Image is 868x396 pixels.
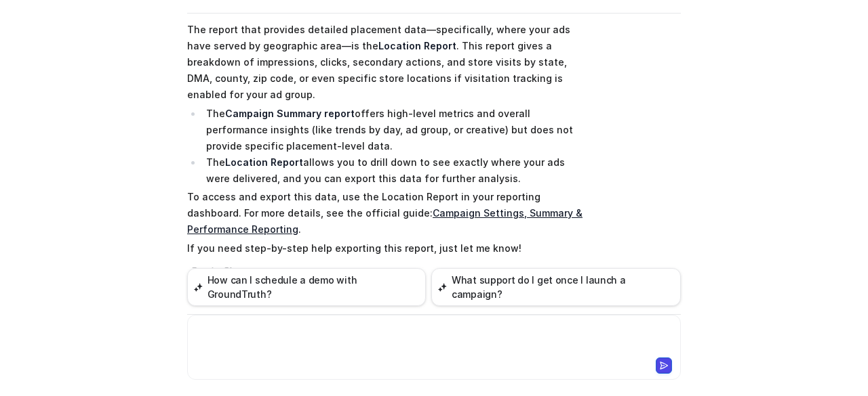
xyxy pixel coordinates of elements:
strong: Location Report [225,156,303,168]
p: If you need step-by-step help exporting this report, just let me know! [187,240,584,257]
strong: Campaign Summary report [225,108,355,119]
p: To access and export this data, use the Location Report in your reporting dashboard. For more det... [187,189,584,238]
li: The allows you to drill down to see exactly where your ads were delivered, and you can export thi... [202,154,584,187]
strong: Location Report [378,40,456,51]
button: How can I schedule a demo with GroundTruth? [187,268,426,306]
li: The offers high-level metrics and overall performance insights (like trends by day, ad group, or ... [202,106,584,154]
button: What support do I get once I launch a campaign? [431,268,681,306]
p: The report that provides detailed placement data—specifically, where your ads have served by geog... [187,22,584,103]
